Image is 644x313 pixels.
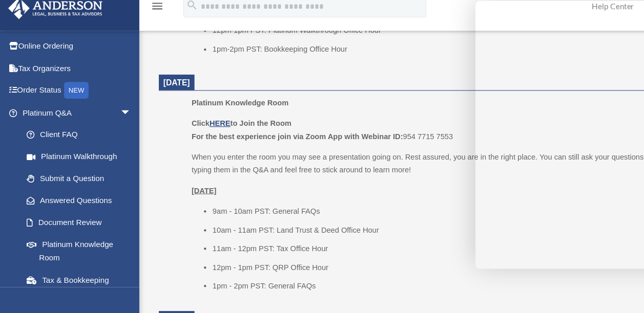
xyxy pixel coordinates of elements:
li: 10am - 11am PST: Land Trust & Deed Office Hour [195,220,616,233]
a: Order StatusNEW [7,87,136,108]
span: [DATE] [150,86,175,95]
a: HERE [193,124,212,132]
i: menu [138,14,151,27]
li: 9am - 10am PST: General FAQs [195,203,616,215]
a: Platinum Q&Aarrow_drop_down [7,108,136,128]
a: menu [138,18,151,27]
a: Online Ordering [7,47,136,68]
a: Platinum Knowledge Room [14,229,131,262]
a: Tax Organizers [7,67,136,87]
span: [DATE] [150,304,175,312]
li: 1pm-2pm PST: Bookkeeping Office Hour [195,54,616,66]
div: NEW [59,90,81,105]
p: When you enter the room you may see a presentation going on. Rest assured, you are in the right p... [176,153,616,177]
span: arrow_drop_down [110,108,131,129]
li: 12pm - 1pm PST: QRP Office Hour [195,255,616,267]
img: User Pic [621,13,636,28]
i: search [171,14,182,25]
img: Anderson Advisors Platinum Portal [5,12,97,32]
u: [DATE] [176,186,199,194]
iframe: Chat Window [437,15,632,262]
b: For the best experience join via Zoom App with Webinar ID: [176,137,370,144]
b: Click to Join the Room [176,124,268,132]
a: Submit a Question [14,169,136,189]
li: 11am - 12pm PST: Tax Office Hour [195,237,616,250]
a: Document Review [14,209,136,230]
a: Client FAQ [14,128,136,149]
a: Tax & Bookkeeping Packages [14,262,136,295]
p: 954 7715 7553 [176,122,616,146]
a: Answered Questions [14,189,136,209]
span: Platinum Knowledge Room [176,105,265,113]
li: 1pm - 2pm PST: General FAQs [195,272,616,284]
a: Platinum Walkthrough [14,148,136,169]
